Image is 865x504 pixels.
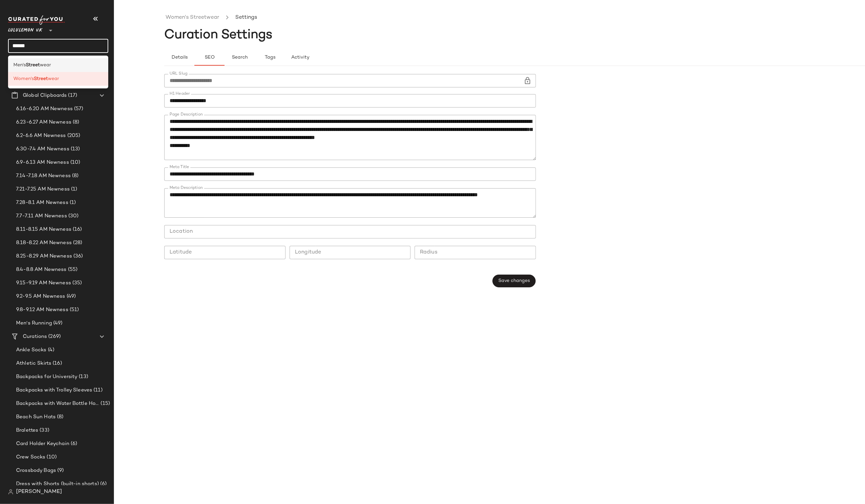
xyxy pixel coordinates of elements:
[67,266,78,274] span: (55)
[56,467,64,475] span: (9)
[8,489,13,495] img: svg%3e
[45,453,57,461] span: (10)
[66,132,80,140] span: (205)
[70,186,77,193] span: (1)
[16,306,68,314] span: 9.8-9.12 AM Newness
[26,62,40,69] b: Street
[164,28,272,42] span: Curation Settings
[38,427,49,434] span: (33)
[69,159,80,166] span: (10)
[13,75,34,82] span: Women's
[92,386,103,394] span: (11)
[99,480,107,488] span: (6)
[71,172,78,180] span: (8)
[71,279,82,287] span: (35)
[16,488,62,496] span: [PERSON_NAME]
[234,13,258,22] li: Settings
[16,293,65,300] span: 9.2-9.5 AM Newness
[69,145,80,153] span: (13)
[8,15,65,25] img: cfy_white_logo.C9jOOHJF.svg
[68,306,79,314] span: (51)
[23,333,47,341] span: Curations
[16,319,52,327] span: Men's Running
[16,453,45,461] span: Crew Socks
[99,400,110,408] span: (15)
[16,440,69,448] span: Card Holder Keychain
[291,55,309,60] span: Activity
[16,279,71,287] span: 9.15-9.19 AM Newness
[16,413,56,421] span: Beach Sun Hats
[16,186,70,193] span: 7.21-7.25 AM Newness
[16,480,99,488] span: Dress with Shorts (built-in shorts)
[16,226,71,233] span: 8.11-8.15 AM Newness
[71,119,79,126] span: (8)
[16,253,72,260] span: 8.25-8.29 AM Newness
[16,266,67,274] span: 8.4-8.8 AM Newness
[47,333,61,341] span: (269)
[16,346,47,354] span: Ankle Socks
[34,75,48,82] b: Street
[16,212,67,220] span: 7.7-7.11 AM Newness
[77,373,88,381] span: (13)
[23,92,67,99] span: Global Clipboards
[72,253,83,260] span: (36)
[171,55,187,60] span: Details
[72,239,82,247] span: (28)
[498,278,530,284] span: Save changes
[73,105,83,113] span: (57)
[16,373,77,381] span: Backpacks for University
[166,13,219,22] a: Women's Streetwear
[264,55,275,60] span: Tags
[204,55,214,60] span: SEO
[48,75,59,82] span: wear
[16,467,56,475] span: Crossbody Bags
[47,346,54,354] span: (4)
[232,55,248,60] span: Search
[65,293,76,300] span: (49)
[69,440,77,448] span: (6)
[16,145,69,153] span: 6.30-7.4 AM Newness
[16,386,92,394] span: Backpacks with Trolley Sleeves
[16,427,38,434] span: Bralettes
[16,239,72,247] span: 8.18-8.22 AM Newness
[16,132,66,140] span: 6.2-6.6 AM Newness
[71,226,82,233] span: (16)
[16,172,71,180] span: 7.14-7.18 AM Newness
[67,212,79,220] span: (30)
[16,199,68,207] span: 7.28-8.1 AM Newness
[16,400,99,408] span: Backpacks with Water Bottle Holder
[68,199,76,207] span: (1)
[16,105,73,113] span: 6.16-6.20 AM Newness
[16,119,71,126] span: 6.23-6.27 AM Newness
[51,360,62,367] span: (16)
[492,275,536,287] button: Save changes
[16,360,51,367] span: Athletic Skirts
[8,23,43,35] span: Lululemon UK
[13,62,26,69] span: Men's
[16,159,69,166] span: 6.9-6.13 AM Newness
[67,92,77,99] span: (17)
[52,319,63,327] span: (49)
[40,62,51,69] span: wear
[56,413,63,421] span: (8)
